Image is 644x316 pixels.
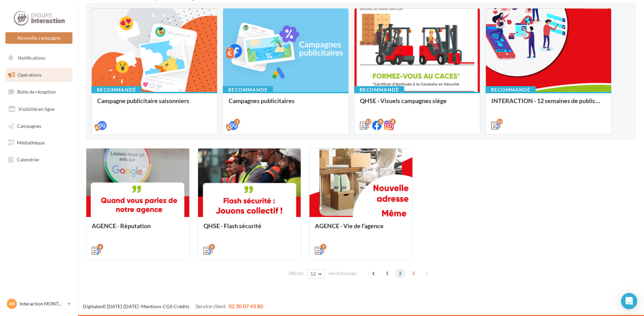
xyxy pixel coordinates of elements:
a: Digitaleo [83,303,102,309]
div: 12 [497,119,503,125]
span: Visibilité en ligne [18,106,55,112]
span: Notifications [18,55,45,61]
span: Afficher [288,270,304,277]
span: IM [9,300,15,307]
a: Médiathèque [4,136,74,150]
div: 8 [390,119,396,125]
div: 12 [365,119,371,125]
span: 12 [310,271,316,277]
span: 2 [395,268,406,279]
span: Opérations [18,72,41,78]
a: Campagnes [4,119,74,133]
a: Boîte de réception [4,84,74,99]
a: CGS [163,303,172,309]
button: Nouvelle campagne [5,32,72,44]
span: Calendrier [17,157,40,162]
p: Interaction MONTAIGU [20,300,65,307]
div: Recommandé [223,86,273,94]
div: Recommandé [354,86,404,94]
div: Campagnes publicitaires [229,97,343,111]
div: 2 [234,119,240,125]
div: QHSE - Flash sécurité [203,222,296,236]
div: QHSE - Visuels campagnes siège [360,97,474,111]
div: AGENCE - Réputation [92,222,184,236]
span: 3 [408,268,419,279]
a: Visibilité en ligne [4,102,74,116]
a: Opérations [4,68,74,82]
div: INTERACTION - 12 semaines de publication [491,97,606,111]
span: Boîte de réception [17,89,56,95]
div: 3 [209,244,215,250]
a: IM Interaction MONTAIGU [5,297,72,310]
button: 12 [307,269,325,279]
div: 8 [378,119,384,125]
div: 6 [97,244,103,250]
div: Recommandé [91,86,142,94]
span: Service client [195,303,226,309]
div: AGENCE - Vie de l'agence [315,222,407,236]
span: 1 [382,268,392,279]
span: Campagnes [17,123,41,129]
a: Calendrier [4,153,74,167]
span: 02 30 07 43 80 [229,303,263,309]
button: Notifications [4,51,71,65]
div: Campagne publicitaire saisonniers [97,97,212,111]
div: 7 [320,244,326,250]
span: Médiathèque [17,140,45,145]
a: Crédits [174,303,189,309]
div: Recommandé [486,86,536,94]
a: Mentions [141,303,161,309]
span: © [DATE]-[DATE] - - - [83,303,263,309]
div: Open Intercom Messenger [621,293,637,309]
span: résultats/page [328,270,357,277]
